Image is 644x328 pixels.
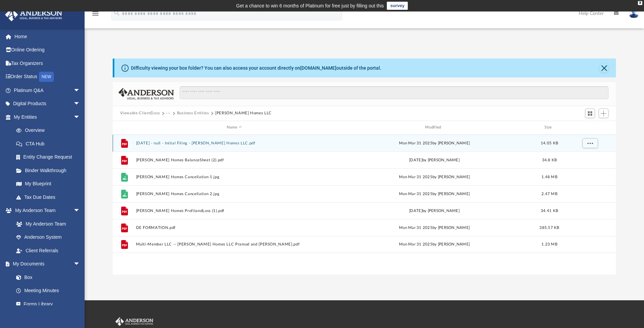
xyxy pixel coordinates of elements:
[9,244,87,257] a: Client Referrals
[5,56,90,70] a: Tax Organizers
[9,297,84,311] a: Forms Library
[5,97,90,111] a: Digital Productsarrow_drop_down
[177,110,209,116] button: Business Entities
[5,84,90,97] a: Platinum Q&Aarrow_drop_down
[113,9,120,17] i: search
[180,86,608,99] input: Search files and folders
[9,124,90,137] a: Overview
[387,2,408,10] a: survey
[336,157,533,163] div: [DATE] by [PERSON_NAME]
[336,140,533,146] div: Mon Mar 31 2025 by [PERSON_NAME]
[9,271,84,284] a: Box
[120,110,160,116] button: Viewable-ClientDocs
[541,141,558,145] span: 14.05 KB
[539,226,559,229] span: 385.57 KB
[131,65,381,72] div: Difficulty viewing your box folder? You can also access your account directly on outside of the p...
[336,225,533,231] div: Mon Mar 31 2025 by [PERSON_NAME]
[542,158,557,162] span: 34.8 KB
[5,43,90,57] a: Online Ordering
[585,109,595,118] button: Switch to Grid View
[541,175,557,179] span: 1.48 MB
[336,124,533,131] div: Modified
[73,97,87,111] span: arrow_drop_down
[336,174,533,180] div: Mon Mar 31 2025 by [PERSON_NAME]
[39,72,54,82] div: NEW
[5,257,87,271] a: My Documentsarrow_drop_down
[336,191,533,197] div: Mon Mar 31 2025 by [PERSON_NAME]
[599,63,609,73] button: Close
[136,158,333,162] button: [PERSON_NAME] Homes BalanceSheet (2).pdf
[5,204,87,217] a: My Anderson Teamarrow_drop_down
[536,124,563,131] div: Size
[215,110,272,116] button: [PERSON_NAME] Homes LLC
[638,1,642,5] div: close
[599,109,609,118] button: Add
[541,242,557,246] span: 1.23 MB
[566,124,613,131] div: id
[73,257,87,271] span: arrow_drop_down
[9,150,90,164] a: Entity Change Request
[300,65,336,71] a: [DOMAIN_NAME]
[3,8,64,21] img: Anderson Advisors Platinum Portal
[236,2,384,10] div: Get a chance to win 6 months of Platinum for free just by filling out this
[9,137,90,150] a: CTA Hub
[9,177,87,191] a: My Blueprint
[9,284,87,298] a: Meeting Minutes
[9,164,90,177] a: Binder Walkthrough
[73,110,87,124] span: arrow_drop_down
[136,209,333,213] button: [PERSON_NAME] Homes ProfitandLoss (1).pdf
[136,226,333,230] button: DE FORMATION.pdf
[136,141,333,145] button: [DATE] - null - Initial Filing - [PERSON_NAME] Homes LLC.pdf
[9,231,87,244] a: Anderson System
[136,175,333,179] button: [PERSON_NAME] Homes Cancellation 1.jpg
[135,124,333,131] div: Name
[5,110,90,124] a: My Entitiesarrow_drop_down
[136,242,333,247] button: Multi-Member LLC -- [PERSON_NAME] Homes LLC Pramod and [PERSON_NAME].pdf
[9,217,84,231] a: My Anderson Team
[115,124,132,131] div: id
[582,138,598,148] button: More options
[541,192,557,195] span: 2.47 MB
[113,135,616,275] div: grid
[73,84,87,97] span: arrow_drop_down
[5,70,90,84] a: Order StatusNEW
[166,110,171,116] button: ···
[541,209,558,212] span: 34.41 KB
[91,9,99,18] i: menu
[336,241,533,248] div: Mon Mar 31 2025 by [PERSON_NAME]
[9,190,90,204] a: Tax Due Dates
[629,8,639,18] img: User Pic
[5,30,90,43] a: Home
[114,317,155,326] img: Anderson Advisors Platinum Portal
[73,204,87,218] span: arrow_drop_down
[91,13,99,18] a: menu
[136,192,333,196] button: [PERSON_NAME] Homes Cancellation 2.jpg
[336,208,533,214] div: [DATE] by [PERSON_NAME]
